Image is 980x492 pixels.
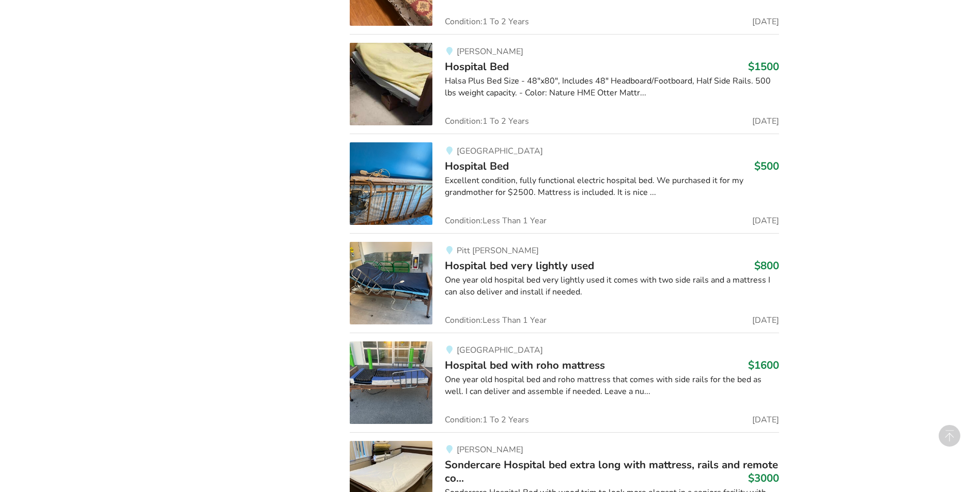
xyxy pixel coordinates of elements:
[445,59,509,74] span: Hospital Bed
[350,134,779,233] a: bedroom equipment-hospital bed[GEOGRAPHIC_DATA]Hospital Bed$500Excellent condition, fully functio...
[350,341,432,424] img: bedroom equipment-hospital bed with roho mattress
[445,274,779,298] div: One year old hospital bed very lightly used it comes with two side rails and a mattress I can als...
[457,46,523,57] span: [PERSON_NAME]
[350,142,432,225] img: bedroom equipment-hospital bed
[445,18,529,26] span: Condition: 1 To 2 Years
[752,18,779,26] span: [DATE]
[445,258,594,273] span: Hospital bed very lightly used
[748,358,779,372] h3: $1600
[350,43,432,125] img: bedroom equipment-hospital bed
[754,159,779,173] h3: $500
[457,145,543,157] span: [GEOGRAPHIC_DATA]
[445,75,779,99] div: Halsa Plus Bed Size - 48"x80", Includes 48" Headboard/Footboard, Half Side Rails. 500 lbs weight ...
[457,444,523,455] span: [PERSON_NAME]
[445,374,779,398] div: One year old hospital bed and roho mattress that comes with side rails for the bed as well. I can...
[445,457,778,485] span: Sondercare Hospital bed extra long with mattress, rails and remote co...
[350,242,432,324] img: bedroom equipment-hospital bed very lightly used
[350,333,779,432] a: bedroom equipment-hospital bed with roho mattress [GEOGRAPHIC_DATA]Hospital bed with roho mattres...
[445,217,547,225] span: Condition: Less Than 1 Year
[445,358,605,372] span: Hospital bed with roho mattress
[445,117,529,125] span: Condition: 1 To 2 Years
[457,345,543,356] span: [GEOGRAPHIC_DATA]
[752,416,779,424] span: [DATE]
[445,416,529,424] span: Condition: 1 To 2 Years
[752,316,779,324] span: [DATE]
[748,471,779,485] h3: $3000
[445,175,779,199] div: Excellent condition, fully functional electric hospital bed. We purchased it for my grandmother f...
[445,316,547,324] span: Condition: Less Than 1 Year
[752,117,779,125] span: [DATE]
[350,34,779,134] a: bedroom equipment-hospital bed [PERSON_NAME]Hospital Bed$1500Halsa Plus Bed Size - 48"x80", Inclu...
[754,259,779,272] h3: $800
[748,60,779,73] h3: $1500
[350,233,779,333] a: bedroom equipment-hospital bed very lightly usedPitt [PERSON_NAME]Hospital bed very lightly used$...
[457,245,539,256] span: Pitt [PERSON_NAME]
[752,217,779,225] span: [DATE]
[445,159,509,173] span: Hospital Bed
